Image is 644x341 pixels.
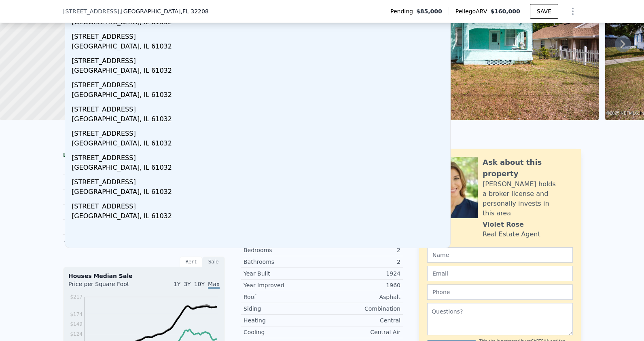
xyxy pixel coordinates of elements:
div: 2 [322,246,400,254]
div: Central [322,316,400,324]
div: [STREET_ADDRESS] [72,174,447,187]
span: 1Y [174,281,180,287]
div: [STREET_ADDRESS] [72,29,447,42]
div: 2 [322,258,400,266]
div: Sale [202,257,225,267]
div: Year Built [244,269,322,278]
div: Ask about this property [483,157,573,179]
span: , [GEOGRAPHIC_DATA] [119,7,209,15]
div: [STREET_ADDRESS] [72,101,447,114]
span: 10Y [194,281,205,287]
div: [STREET_ADDRESS] [72,53,447,66]
input: Phone [427,284,573,300]
div: Siding [244,305,322,313]
button: Show more history [63,235,124,246]
span: , FL 32208 [180,8,208,15]
div: [GEOGRAPHIC_DATA], IL 61032 [72,42,447,53]
span: Max [208,281,220,289]
div: Heating [244,316,322,324]
div: [GEOGRAPHIC_DATA], IL 61032 [72,114,447,126]
input: Name [427,247,573,263]
div: Roof [244,293,322,301]
div: [GEOGRAPHIC_DATA], IL 61032 [72,90,447,101]
tspan: $174 [70,312,83,317]
div: [GEOGRAPHIC_DATA], IL 61032 [72,66,447,77]
button: Show Options [565,3,581,19]
div: Asphalt [322,293,400,301]
div: Rent [180,257,202,267]
div: Bedrooms [244,246,322,254]
div: [GEOGRAPHIC_DATA], IL 61032 [72,139,447,150]
div: [STREET_ADDRESS] [72,77,447,90]
span: [STREET_ADDRESS] [63,7,119,15]
div: Combination [322,305,400,313]
div: 1960 [322,281,400,289]
span: $85,000 [416,7,442,15]
span: Pellego ARV [455,7,491,15]
div: Year Improved [244,281,322,289]
div: [GEOGRAPHIC_DATA], IL 61032 [72,187,447,198]
tspan: $149 [70,321,83,327]
span: $160,000 [490,8,520,15]
div: Central Air [322,328,400,336]
button: SAVE [530,4,558,19]
div: Violet Rose [483,220,524,229]
div: [GEOGRAPHIC_DATA], IL 61032 [72,163,447,174]
div: 1924 [322,269,400,278]
div: [STREET_ADDRESS] [72,150,447,163]
span: 3Y [184,281,191,287]
div: Real Estate Agent [483,229,540,239]
div: [GEOGRAPHIC_DATA], IL 61032 [72,17,447,29]
input: Email [427,266,573,281]
tspan: $124 [70,331,83,337]
div: LISTING & SALE HISTORY [63,152,225,160]
span: Pending [390,7,416,15]
div: [PERSON_NAME] holds a broker license and personally invests in this area [483,179,573,218]
div: Bathrooms [244,258,322,266]
div: [GEOGRAPHIC_DATA], IL 61032 [72,211,447,223]
div: Houses Median Sale [68,272,220,280]
div: [STREET_ADDRESS] [72,198,447,211]
div: Price per Square Foot [68,280,144,293]
div: Cooling [244,328,322,336]
div: [STREET_ADDRESS] [72,126,447,139]
tspan: $217 [70,294,83,300]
